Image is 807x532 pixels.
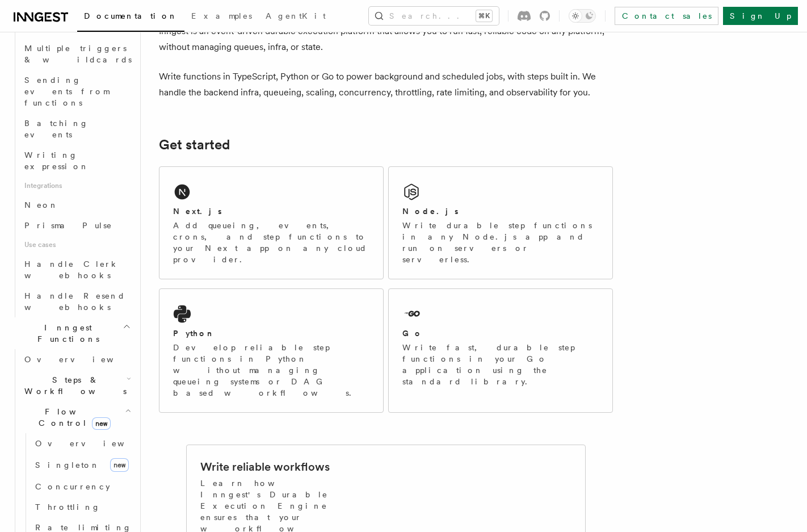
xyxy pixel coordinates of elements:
a: Handle Clerk webhooks [20,254,133,286]
a: GoWrite fast, durable step functions in your Go application using the standard library. [388,288,613,413]
span: Use cases [20,236,133,254]
a: Get started [159,137,230,153]
span: Overview [24,355,141,364]
button: Search...⌘K [369,7,499,25]
a: Node.jsWrite durable step functions in any Node.js app and run on servers or serverless. [388,166,613,279]
span: Singleton [35,460,100,470]
p: Develop reliable step functions in Python without managing queueing systems or DAG based workflows. [173,342,369,399]
span: new [110,458,129,472]
a: Sign Up [723,7,798,25]
span: Documentation [84,11,178,20]
span: Examples [191,11,252,20]
span: new [92,417,111,430]
button: Toggle dark mode [569,9,596,23]
a: Singletonnew [31,454,133,476]
a: Overview [31,433,133,454]
a: PythonDevelop reliable step functions in Python without managing queueing systems or DAG based wo... [159,288,384,413]
span: Steps & Workflows [20,374,127,397]
a: Sending events from functions [20,70,133,113]
p: Write fast, durable step functions in your Go application using the standard library. [402,342,599,387]
button: Inngest Functions [9,317,133,349]
a: Next.jsAdd queueing, events, crons, and step functions to your Next app on any cloud provider. [159,166,384,279]
a: Overview [20,349,133,370]
span: Overview [35,439,152,448]
h2: Python [173,328,215,339]
span: Sending events from functions [24,76,109,107]
p: Write functions in TypeScript, Python or Go to power background and scheduled jobs, with steps bu... [159,69,613,100]
button: Steps & Workflows [20,370,133,401]
span: Batching events [24,119,89,139]
span: Inngest Functions [9,322,123,345]
a: Batching events [20,113,133,145]
span: Flow Control [20,406,125,429]
span: Integrations [20,177,133,195]
a: Neon [20,195,133,215]
span: Handle Clerk webhooks [24,259,119,280]
p: Add queueing, events, crons, and step functions to your Next app on any cloud provider. [173,220,369,265]
a: Handle Resend webhooks [20,286,133,317]
a: AgentKit [259,3,333,31]
a: Throttling [31,497,133,517]
span: Neon [24,200,58,210]
span: Prisma Pulse [24,221,112,230]
p: Inngest is an event-driven durable execution platform that allows you to run fast, reliable code ... [159,23,613,55]
span: Throttling [35,502,100,512]
span: AgentKit [266,11,326,20]
kbd: ⌘K [476,10,492,22]
span: Writing expression [24,150,89,171]
h2: Node.js [402,206,459,217]
a: Multiple triggers & wildcards [20,38,133,70]
a: Prisma Pulse [20,215,133,236]
a: Examples [184,3,259,31]
span: Concurrency [35,482,110,491]
span: Handle Resend webhooks [24,291,125,312]
p: Write durable step functions in any Node.js app and run on servers or serverless. [402,220,599,265]
a: Writing expression [20,145,133,177]
a: Contact sales [615,7,718,25]
h2: Next.js [173,206,222,217]
h2: Write reliable workflows [200,459,330,475]
h2: Go [402,328,423,339]
span: Rate limiting [35,523,132,532]
span: Multiple triggers & wildcards [24,44,132,64]
a: Documentation [77,3,184,32]
button: Flow Controlnew [20,401,133,433]
a: Concurrency [31,476,133,497]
